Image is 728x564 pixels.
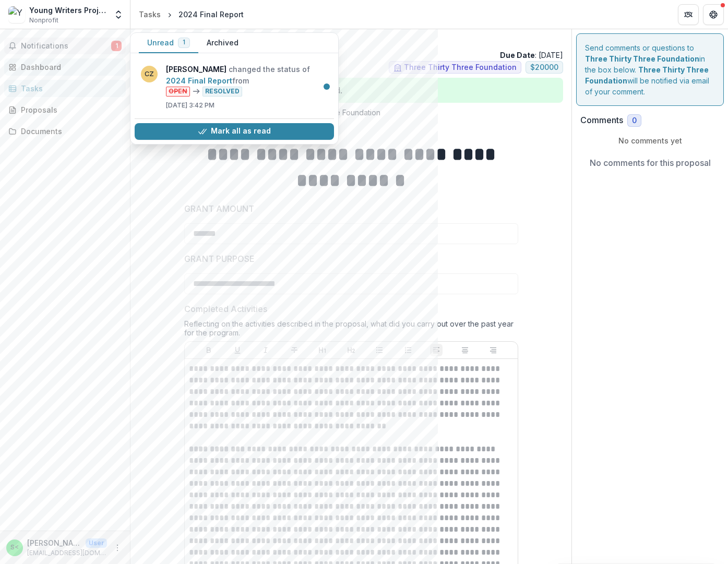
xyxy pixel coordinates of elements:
a: Tasks [4,80,126,97]
div: Documents [21,126,117,137]
button: Unread [139,33,198,53]
div: Susan Reid <sreid@youngwritersproject.org> [10,544,19,551]
button: Open entity switcher [111,4,126,25]
a: Documents [4,123,126,140]
button: Strike [288,344,301,356]
strong: Due Date [500,51,535,59]
img: Young Writers Project [8,6,25,23]
a: Tasks [135,7,165,22]
p: [EMAIL_ADDRESS][DOMAIN_NAME] [27,548,107,558]
button: Bold [202,344,215,356]
p: No comments for this proposal [590,157,711,169]
button: Italicize [259,344,272,356]
span: $ 20000 [530,63,558,72]
button: Heading 1 [316,344,329,356]
nav: breadcrumb [135,7,248,22]
button: Align Center [459,344,471,356]
a: 2024 Final Report [166,76,232,85]
p: changed the status of from [166,64,328,97]
p: No comments yet [580,135,720,146]
p: : [PERSON_NAME] from Three Thirty Three Foundation [147,107,555,118]
div: 2024 Final Report [178,9,244,20]
button: Partners [678,4,699,25]
button: Get Help [703,4,724,25]
p: User [86,538,107,548]
h2: Comments [580,115,623,125]
p: GRANT AMOUNT [184,202,254,215]
button: Bullet List [373,344,386,356]
div: Send comments or questions to in the box below. will be notified via email of your comment. [576,33,724,106]
p: Completed Activities [184,303,267,315]
div: Young Writers Project [29,5,107,16]
button: Archived [198,33,247,53]
a: Proposals [4,101,126,118]
button: Underline [231,344,244,356]
strong: Three Thirty Three Foundation [585,54,699,63]
div: Tasks [21,83,117,94]
p: [PERSON_NAME] <[EMAIL_ADDRESS][DOMAIN_NAME]> [27,537,81,548]
button: Ordered List [402,344,414,356]
span: 1 [183,39,185,46]
p: Young Writers Project - 2024 [139,38,563,49]
div: Reflecting on the activities described in the proposal, what did you carry out over the past year... [184,319,518,341]
strong: Three Thirty Three Foundation [585,65,709,85]
span: 0 [632,116,637,125]
p: GRANT PURPOSE [184,253,255,265]
button: Heading 2 [345,344,357,356]
span: Three Thirty Three Foundation [404,63,517,72]
a: Dashboard [4,58,126,76]
div: Tasks [139,9,161,20]
div: Proposals [21,104,117,115]
button: Align Right [487,344,499,356]
button: Align Left [430,344,443,356]
button: More [111,542,124,554]
div: Dashboard [21,62,117,73]
div: Task is completed! No further action needed. [139,78,563,103]
span: Notifications [21,42,111,51]
p: : [DATE] [500,50,563,61]
button: Mark all as read [135,123,334,140]
button: Notifications1 [4,38,126,54]
span: 1 [111,41,122,51]
span: Nonprofit [29,16,58,25]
